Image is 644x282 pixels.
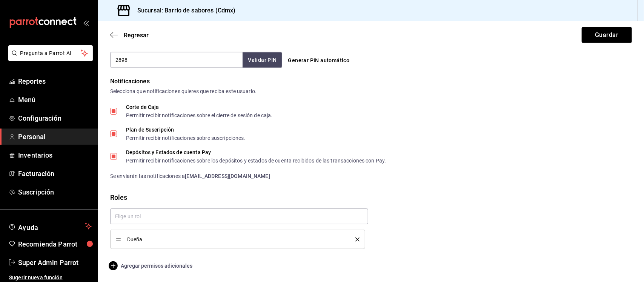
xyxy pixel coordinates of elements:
[18,187,92,197] span: Suscripción
[5,55,93,63] a: Pregunta a Parrot AI
[124,32,149,39] span: Regresar
[126,158,386,163] div: Permitir recibir notificaciones sobre los depósitos y estados de cuenta recibidos de las transacc...
[126,135,246,141] div: Permitir recibir notificaciones sobre suscripciones.
[582,27,632,43] button: Guardar
[110,32,149,39] button: Regresar
[18,132,92,142] span: Personal
[83,20,89,26] button: open_drawer_menu
[18,169,92,179] span: Facturación
[110,77,632,86] div: Notificaciones
[126,150,386,155] div: Depósitos y Estados de cuenta Pay
[110,261,192,270] button: Agregar permisos adicionales
[110,172,632,180] div: Se enviarán las notificaciones a
[126,104,273,110] div: Corte de Caja
[110,52,243,68] input: 3 a 6 dígitos
[18,222,82,231] span: Ayuda
[20,49,81,57] span: Pregunta a Parrot AI
[18,257,92,268] span: Super Admin Parrot
[18,113,92,123] span: Configuración
[9,274,92,282] span: Sugerir nueva función
[127,237,344,242] span: Dueña
[8,45,93,61] button: Pregunta a Parrot AI
[18,239,92,249] span: Recomienda Parrot
[110,87,632,95] div: Selecciona que notificaciones quieres que reciba este usuario.
[110,208,368,224] input: Elige un rol
[126,113,273,118] div: Permitir recibir notificaciones sobre el cierre de sesión de caja.
[18,150,92,160] span: Inventarios
[131,6,235,15] h3: Sucursal: Barrio de sabores (Cdmx)
[126,127,246,132] div: Plan de Suscripción
[185,173,270,179] strong: [EMAIL_ADDRESS][DOMAIN_NAME]
[110,192,632,202] div: Roles
[243,52,282,68] button: Validar PIN
[18,95,92,105] span: Menú
[18,76,92,86] span: Reportes
[285,54,353,67] button: Generar PIN automático
[350,238,360,242] button: delete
